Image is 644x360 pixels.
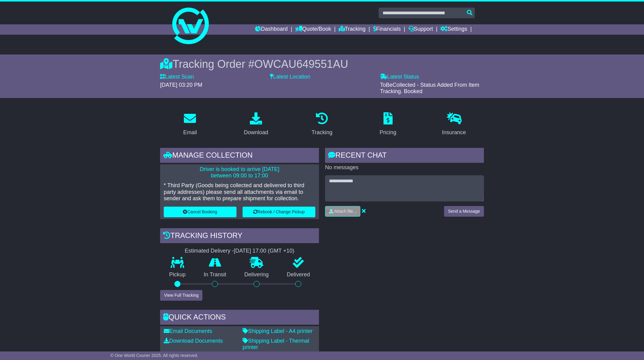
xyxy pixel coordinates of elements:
a: Shipping Label - A4 printer [243,328,313,334]
p: In Transit [195,271,236,278]
button: Rebook / Change Pickup [243,207,315,217]
a: Tracking [339,24,366,35]
p: Delivered [278,271,319,278]
a: Pricing [376,110,400,139]
label: Latest Location [270,74,310,80]
a: Shipping Label - Thermal printer [243,338,309,351]
div: Insurance [442,128,466,137]
div: Download [244,128,268,137]
span: [DATE] 03:20 PM [160,82,202,88]
span: © One World Courier 2025. All rights reserved. [110,353,198,358]
a: Download [240,110,272,139]
a: Email [179,110,201,139]
div: Quick Actions [160,310,319,326]
div: [DATE] 17:00 (GMT +10) [234,248,294,254]
span: OWCAU649551AU [254,58,348,70]
p: No messages [325,164,484,171]
span: ToBeCollected - Status Added From Item Tracking. Booked [380,82,479,95]
a: Financials [373,24,401,35]
div: Pricing [380,128,396,137]
a: Settings [440,24,467,35]
div: RECENT CHAT [325,148,484,164]
button: Send a Message [444,206,484,217]
a: Insurance [438,110,470,139]
p: Driver is booked to arrive [DATE] between 09:00 to 17:00 [164,166,315,179]
a: Download Documents [164,338,223,344]
button: Cancel Booking [164,207,236,217]
div: Estimated Delivery - [160,248,319,254]
label: Latest Scan [160,74,194,80]
button: View Full Tracking [160,290,202,301]
a: Quote/Book [295,24,331,35]
a: Dashboard [255,24,288,35]
a: Tracking [308,110,336,139]
div: Tracking history [160,228,319,245]
div: Manage collection [160,148,319,164]
p: Pickup [160,271,195,278]
div: Tracking Order # [160,58,484,71]
div: Tracking [312,128,332,137]
div: Email [183,128,197,137]
p: * Third Party (Goods being collected and delivered to third party addresses) please send all atta... [164,182,315,202]
p: Delivering [235,271,278,278]
a: Support [408,24,433,35]
a: Email Documents [164,328,212,334]
label: Latest Status [380,74,419,80]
